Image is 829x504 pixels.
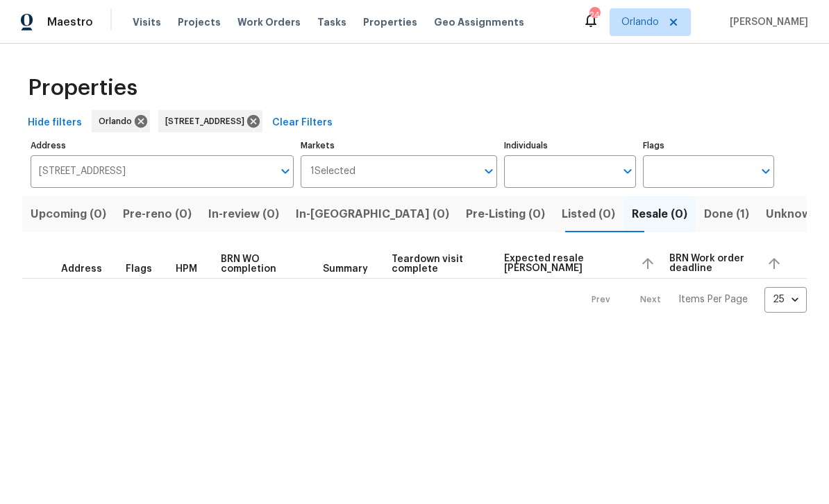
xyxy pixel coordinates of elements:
[504,254,628,273] span: Expected resale [PERSON_NAME]
[301,141,498,150] label: Markets
[296,205,449,224] span: In-[GEOGRAPHIC_DATA] (0)
[28,114,82,132] span: Hide filters
[392,254,480,274] span: Teardown visit complete
[221,254,299,274] span: BRN WO completion
[589,8,599,22] div: 24
[92,110,150,132] div: Orlando
[123,205,192,224] span: Pre-reno (0)
[466,205,545,224] span: Pre-Listing (0)
[47,15,93,29] span: Maestro
[176,264,197,274] span: HPM
[643,141,774,150] label: Flags
[267,110,338,136] button: Clear Filters
[237,15,301,29] span: Work Orders
[704,205,749,224] span: Done (1)
[562,205,615,224] span: Listed (0)
[578,287,807,313] nav: Pagination Navigation
[31,205,106,224] span: Upcoming (0)
[31,141,294,150] label: Address
[363,15,417,29] span: Properties
[178,15,221,29] span: Projects
[504,141,635,150] label: Individuals
[621,15,659,29] span: Orlando
[724,15,808,29] span: [PERSON_NAME]
[276,162,295,181] button: Open
[479,162,499,181] button: Open
[22,110,87,136] button: Hide filters
[669,254,755,273] span: BRN Work order deadline
[61,264,102,274] span: Address
[133,15,161,29] span: Visits
[99,114,137,128] span: Orlando
[28,81,137,95] span: Properties
[165,114,250,128] span: [STREET_ADDRESS]
[434,15,524,29] span: Geo Assignments
[632,205,687,224] span: Resale (0)
[678,293,748,306] p: Items Per Page
[158,110,262,132] div: [STREET_ADDRESS]
[208,205,279,224] span: In-review (0)
[317,17,346,27] span: Tasks
[310,166,355,177] span: 1 Selected
[272,114,333,132] span: Clear Filters
[764,281,807,318] div: 25
[756,162,776,181] button: Open
[323,264,368,274] span: Summary
[126,264,152,274] span: Flags
[618,162,637,181] button: Open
